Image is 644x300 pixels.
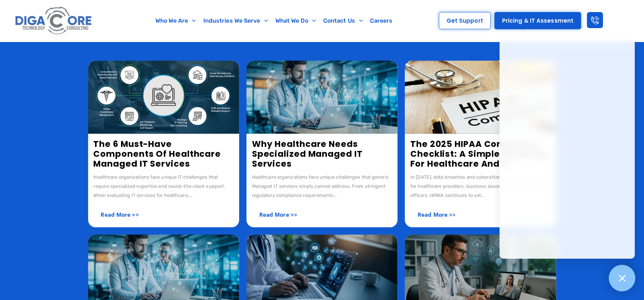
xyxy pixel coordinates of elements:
[366,12,396,29] a: Careers
[502,18,573,23] span: Pricing & IT Assessment
[494,12,581,29] a: Pricing & IT Assessment
[246,61,398,134] img: Managed IT Services
[94,138,221,170] a: The 6 Must-Have Components of Healthcare Managed IT Services
[88,61,239,134] img: 6 Key Components of Healthcare Managed IT Services
[252,172,392,200] div: Healthcare organizations face unique challenges that generic Managed IT services simply cannot ad...
[447,18,483,23] span: Get Support
[500,39,635,259] iframe: Chatgenie Messenger
[252,138,363,170] a: Why Healthcare Needs Specialized Managed IT Services
[320,12,366,29] a: Contact Us
[439,12,491,29] a: Get Support
[410,172,550,200] div: In [DATE], data breaches and cyberattacks are top concerns for healthcare providers, business ass...
[13,4,94,38] img: Digacore logo 1
[405,61,556,134] img: HIPAA compliance checklist
[128,12,421,29] nav: Menu
[272,12,320,29] a: What We Do
[410,207,463,222] a: Read More >>
[200,12,272,29] a: Industries We Serve
[152,12,200,29] a: Who We Are
[252,207,305,222] a: Read More >>
[94,207,146,222] a: Read More >>
[94,172,234,200] div: Healthcare organizations face unique IT challenges that require specialized expertise and round-t...
[410,138,547,170] a: The 2025 HIPAA Compliance Checklist: A Simple Roadmap for Healthcare and IT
